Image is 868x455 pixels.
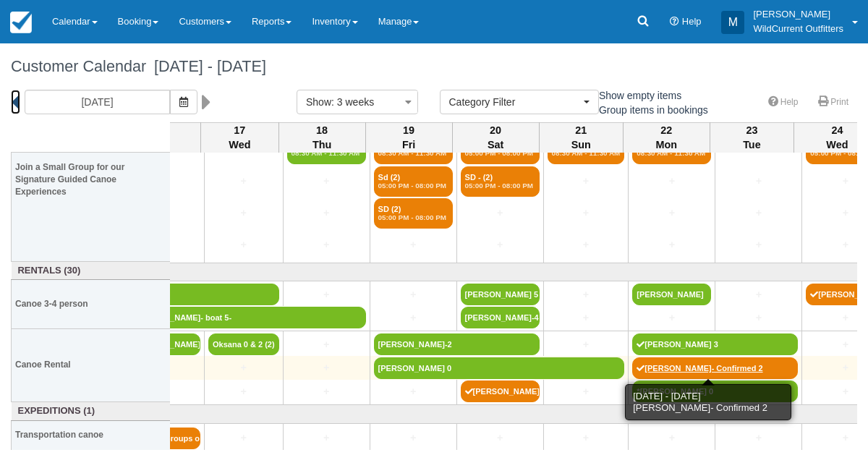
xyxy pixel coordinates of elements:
em: 08:30 AM - 11:30 AM [637,149,707,158]
a: + [208,205,279,221]
a: + [287,337,366,352]
a: + [461,430,540,446]
a: *[PERSON_NAME] 0 [632,380,798,402]
label: Show empty items [582,85,691,106]
a: Oksana 0 & 2 (2) [208,333,279,355]
i: Help [670,17,679,27]
em: 05:00 PM - 08:00 PM [465,149,535,158]
a: + [374,384,453,399]
p: [PERSON_NAME] [753,7,843,22]
em: 05:00 PM - 08:00 PM [378,213,448,222]
a: + [632,205,711,221]
a: + [208,384,279,399]
a: + [374,430,453,446]
th: Join a Small Group for our Signature Guided Canoe Experiences [12,98,171,261]
a: + [632,174,711,189]
a: + [632,310,711,326]
a: + [287,384,366,399]
th: 19 Fri [365,122,452,153]
th: Canoe 3-4 person [12,280,171,329]
a: + [548,384,625,399]
button: Category Filter [440,90,599,114]
a: [PERSON_NAME] [632,284,711,305]
a: + [719,310,798,326]
a: + [548,287,625,302]
span: : 3 weeks [331,96,374,108]
span: Category Filter [449,95,580,109]
a: + [632,237,711,252]
a: [PERSON_NAME]-4 [461,307,540,328]
a: + [287,430,366,446]
a: + [208,174,279,189]
th: 23 Tue [710,122,793,153]
a: [PERSON_NAME]- boat 5- [122,307,366,328]
div: M [721,11,744,34]
th: 17 Wed [201,122,278,153]
a: + [548,337,625,352]
a: + [719,287,798,302]
em: 05:00 PM - 08:00 PM [378,182,448,190]
button: Show: 3 weeks [297,90,418,114]
a: [PERSON_NAME] 1 [461,380,540,402]
em: 08:30 AM - 11:30 AM [292,149,362,158]
a: + [719,174,798,189]
a: Rentals (30) [15,264,167,278]
span: Show [306,96,331,108]
a: [PERSON_NAME] 5 [461,284,540,305]
a: [PERSON_NAME] 0 [374,357,625,379]
span: Show empty items [582,90,693,100]
a: + [208,360,279,375]
span: Help [682,16,702,27]
a: + [287,174,366,189]
a: + [548,310,625,326]
a: + [719,205,798,221]
a: + [287,205,366,221]
a: [PERSON_NAME]-2 [374,333,540,355]
a: Print [809,92,857,113]
a: [PERSON_NAME]- Confirmed 2 [632,357,798,379]
a: Sd (2)05:00 PM - 08:00 PM [374,166,453,197]
a: + [548,237,625,252]
span: Group items in bookings [582,104,720,114]
a: + [719,430,798,446]
a: + [719,237,798,252]
a: SD - (2)05:00 PM - 08:00 PM [461,166,540,197]
th: 21 Sun [539,122,623,153]
a: + [548,430,625,446]
em: 05:00 PM - 08:00 PM [465,182,535,190]
a: Help [759,92,807,113]
p: WildCurrent Outfitters [753,22,843,36]
a: + [548,174,625,189]
a: SD (2)05:00 PM - 08:00 PM [374,198,453,229]
a: + [287,237,366,252]
a: + [287,360,366,375]
label: Group items in bookings [582,99,718,121]
a: + [208,237,279,252]
a: + [461,205,540,221]
em: 08:30 AM - 11:30 AM [552,149,621,158]
img: checkfront-main-nav-mini-logo.png [10,12,32,33]
a: + [374,287,453,302]
th: 22 Mon [623,122,710,153]
a: + [208,430,279,446]
a: + [548,205,625,221]
span: [DATE] - [DATE] [146,57,266,75]
a: + [374,237,453,252]
a: + [461,237,540,252]
th: 20 Sat [452,122,539,153]
th: Transportation canoe [12,420,171,450]
th: 18 Thu [278,122,365,153]
a: + [374,310,453,326]
a: + [632,430,711,446]
em: 08:30 AM - 11:30 AM [378,149,448,158]
a: [PERSON_NAME] 3 [632,333,798,355]
a: + [287,287,366,302]
a: Expeditions (1) [15,404,167,418]
th: Canoe Rental [12,329,171,402]
h1: Customer Calendar [11,58,857,75]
